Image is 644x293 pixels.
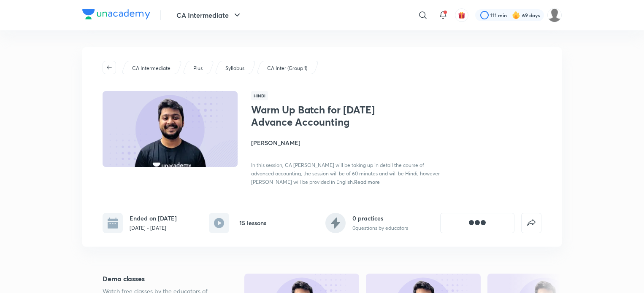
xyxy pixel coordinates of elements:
[455,8,468,22] button: avatar
[103,274,217,284] h5: Demo classes
[512,11,520,19] img: streak
[101,90,239,168] img: Thumbnail
[82,9,150,22] a: Company Logo
[130,214,177,223] h6: Ended on [DATE]
[440,213,514,233] button: [object Object]
[82,9,150,19] img: Company Logo
[352,224,408,232] p: 0 questions by educators
[131,65,172,72] a: CA Intermediate
[171,7,247,24] button: CA Intermediate
[251,104,389,128] h1: Warm Up Batch for [DATE] Advance Accounting
[521,213,541,233] button: false
[251,91,268,100] span: Hindi
[352,214,408,223] h6: 0 practices
[266,65,309,72] a: CA Inter (Group 1)
[132,65,170,72] p: CA Intermediate
[354,178,380,185] span: Read more
[458,11,465,19] img: avatar
[130,224,177,232] p: [DATE] - [DATE]
[225,65,244,72] p: Syllabus
[239,218,266,227] h6: 15 lessons
[193,65,203,72] p: Plus
[251,162,440,185] span: In this session, CA [PERSON_NAME] will be taking up in detail the course of advanced accounting, ...
[547,8,562,22] img: dhanak
[224,65,246,72] a: Syllabus
[192,65,204,72] a: Plus
[267,65,307,72] p: CA Inter (Group 1)
[251,138,440,147] h4: [PERSON_NAME]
